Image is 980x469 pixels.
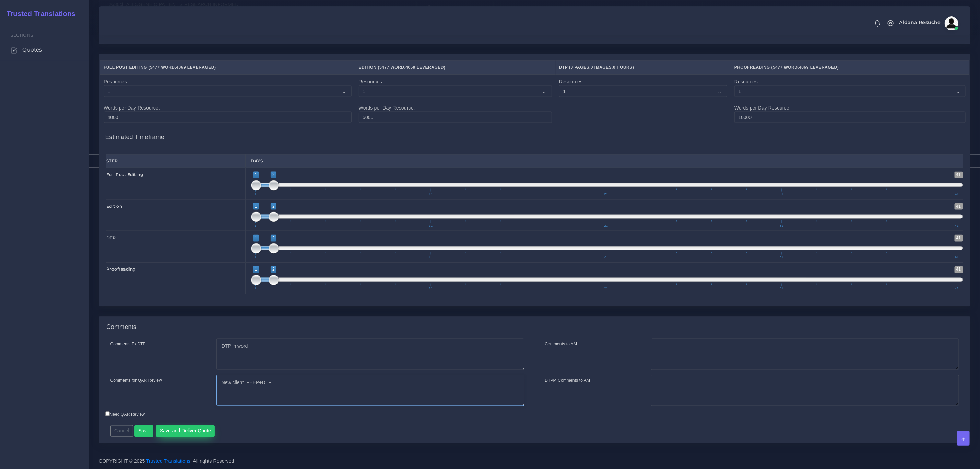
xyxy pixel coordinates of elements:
span: 5477 Word [379,65,404,70]
span: 21 [603,287,609,290]
span: 21 [603,256,609,259]
span: 1 [253,266,259,273]
th: Edition ( , ) [355,60,555,75]
span: 31 [779,224,784,227]
span: 0 Images [591,65,612,70]
span: 41 [954,193,960,196]
span: 4069 Leveraged [799,65,838,70]
span: 2 [271,172,276,178]
span: 41 [955,235,963,241]
td: Resources: Words per Day Resource: [731,75,969,127]
span: 0 Hours [613,65,633,70]
label: Comments To DTP [110,341,146,347]
strong: Edition [106,204,122,209]
span: 21 [603,224,609,227]
h4: Estimated Timeframe [105,127,964,141]
button: Save and Deliver Quote [156,425,215,437]
label: Comments to AM [545,341,577,347]
span: 11 [428,193,434,196]
td: Resources: [556,75,731,127]
span: 4069 Leveraged [406,65,444,70]
span: 1 [253,224,258,227]
a: Trusted Translations [146,459,190,464]
span: 31 [779,193,784,196]
span: 11 [428,256,434,259]
span: Quotes [22,46,42,54]
h4: Comments [106,324,137,331]
span: 41 [954,256,960,259]
strong: Step [106,158,118,163]
span: , All rights Reserved [190,458,234,465]
span: 2 [271,235,276,241]
span: 1 [253,256,258,259]
h2: Trusted Translations [2,10,75,18]
th: Proofreading ( , ) [731,60,969,75]
span: 31 [779,287,784,290]
span: 41 [955,203,963,210]
img: avatar [945,16,958,30]
span: 11 [428,287,434,290]
span: 1 [253,203,259,210]
button: Save [134,425,153,437]
a: Quotes [5,43,84,57]
span: 41 [954,224,960,227]
a: Aldana Resucheavatar [896,16,961,30]
span: Aldana Resuche [899,20,941,25]
span: 1 [253,172,259,178]
td: Resources: Words per Day Resource: [100,75,355,127]
a: Trusted Translations [2,8,75,20]
span: 21 [603,193,609,196]
span: 2 [271,266,276,273]
label: Comments for QAR Review [110,378,162,384]
strong: Proofreading [106,267,136,272]
input: Need QAR Review [105,412,110,416]
strong: DTP [106,235,116,240]
strong: Full Post Editing [106,172,143,177]
span: 4069 Leveraged [176,65,214,70]
span: Sections [11,33,33,38]
a: Cancel [110,428,133,434]
label: DTPM Comments to AM [545,378,590,384]
span: 1 [253,235,259,241]
th: DTP ( , , ) [556,60,731,75]
span: 1 [253,193,258,196]
span: 41 [955,172,963,178]
span: COPYRIGHT © 2025 [99,458,234,465]
span: 31 [779,256,784,259]
span: 0 Pages [571,65,590,70]
span: 11 [428,224,434,227]
label: Need QAR Review [105,412,145,418]
th: Full Post Editing ( , ) [100,60,355,75]
span: 5477 Word [150,65,175,70]
strong: Days [251,158,263,163]
span: 41 [955,266,963,273]
span: 41 [954,287,960,290]
span: 5477 Word [773,65,798,70]
span: 2 [271,203,276,210]
span: 1 [253,287,258,290]
button: Cancel [110,425,133,437]
td: Resources: Words per Day Resource: [355,75,555,127]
